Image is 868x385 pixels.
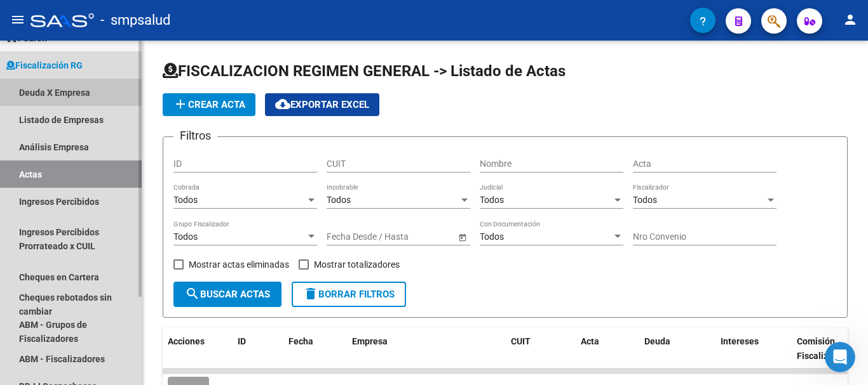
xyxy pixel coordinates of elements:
span: Borrar Filtros [303,289,395,300]
span: Mostrar totalizadores [314,257,400,272]
span: Todos [173,195,198,205]
span: CUIT [511,336,531,346]
button: Exportar EXCEL [265,93,379,116]
button: Borrar Filtros [292,282,406,307]
mat-icon: delete [303,286,318,301]
iframe: Intercom live chat [825,342,855,372]
mat-icon: search [185,286,200,301]
span: Fiscalización RG [6,58,83,72]
button: Open calendar [456,230,469,244]
span: ID [238,336,246,346]
input: Fecha inicio [327,232,373,242]
span: Comisión Fiscalizador [797,336,846,361]
datatable-header-cell: CUIT [506,328,576,370]
span: Acciones [168,336,205,346]
datatable-header-cell: Acciones [163,328,233,370]
datatable-header-cell: Acta [576,328,639,370]
datatable-header-cell: Deuda [639,328,715,370]
mat-icon: add [173,96,188,112]
span: Fecha [288,336,313,346]
mat-icon: person [843,12,858,27]
span: Todos [480,195,504,205]
span: Mostrar actas eliminadas [189,257,289,272]
span: Intereses [721,336,759,346]
datatable-header-cell: Empresa [347,328,506,370]
datatable-header-cell: Comisión Fiscalizador [792,328,868,370]
button: Buscar Actas [173,282,281,307]
h3: Filtros [173,127,217,145]
span: Empresa [352,336,388,346]
datatable-header-cell: Fecha [283,328,347,370]
span: - smpsalud [100,6,170,34]
mat-icon: cloud_download [275,96,290,112]
span: Crear Acta [173,99,245,110]
input: Fecha fin [384,232,446,242]
span: Deuda [644,336,670,346]
button: Crear Acta [163,93,255,116]
span: Todos [633,195,657,205]
datatable-header-cell: Intereses [715,328,792,370]
span: FISCALIZACION REGIMEN GENERAL -> Listado de Actas [163,62,566,80]
span: Todos [173,232,198,242]
span: Todos [327,195,351,205]
mat-icon: menu [10,12,25,27]
span: Todos [480,232,504,242]
span: Exportar EXCEL [275,99,369,110]
span: Acta [581,336,599,346]
span: Buscar Actas [185,289,270,300]
datatable-header-cell: ID [233,328,283,370]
